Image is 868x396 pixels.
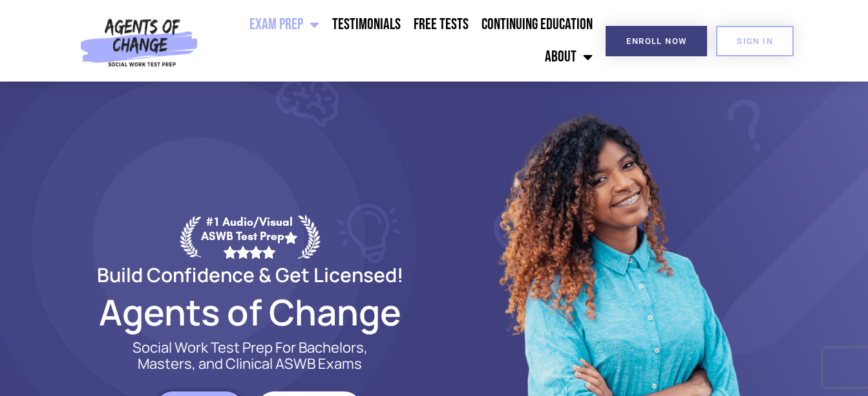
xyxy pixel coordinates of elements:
[66,265,434,284] h2: Build Confidence & Get Licensed!
[201,215,298,258] div: #1 Audio/Visual ASWB Test Prep
[66,297,434,327] h2: Agents of Change
[606,26,707,56] a: Enroll Now
[737,37,773,45] span: SIGN IN
[626,37,686,45] span: Enroll Now
[204,8,599,73] nav: Menu
[326,8,407,41] a: Testimonials
[538,41,599,73] a: About
[475,8,599,41] a: Continuing Education
[118,340,383,372] p: Social Work Test Prep For Bachelors, Masters, and Clinical ASWB Exams
[243,8,326,41] a: Exam Prep
[407,8,475,41] a: Free Tests
[716,26,794,56] a: SIGN IN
